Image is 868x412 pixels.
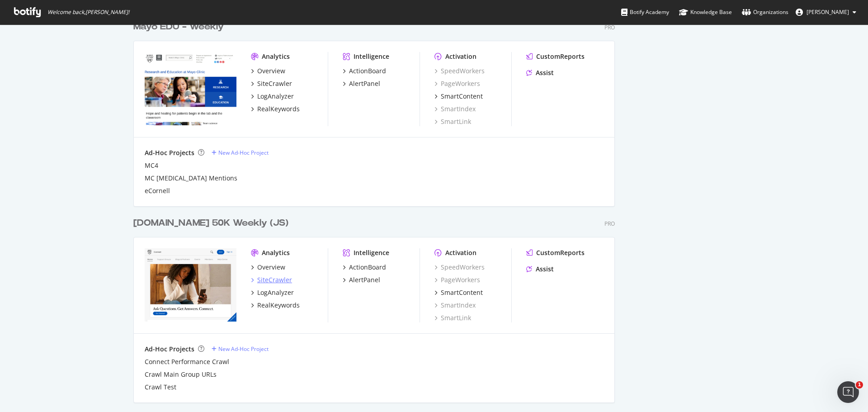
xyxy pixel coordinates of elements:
a: Crawl Main Group URLs [145,370,217,379]
div: AlertPanel [349,275,380,284]
a: CustomReports [526,248,585,257]
iframe: Intercom live chat [837,381,859,403]
a: LogAnalyzer [251,92,294,101]
div: AlertPanel [349,79,380,88]
div: Ad-Hoc Projects [145,148,194,157]
div: LogAnalyzer [257,288,294,297]
span: 1 [856,381,863,388]
img: connect.mayoclinic.org [145,248,236,322]
a: SmartContent [434,288,483,297]
a: Assist [526,265,554,274]
a: MC [MEDICAL_DATA] Mentions [145,174,237,183]
a: RealKeywords [251,104,300,114]
a: SiteCrawler [251,79,292,88]
div: ActionBoard [349,66,386,76]
div: New Ad-Hoc Project [218,345,269,353]
a: AlertPanel [343,79,380,88]
div: Overview [257,263,285,272]
a: SmartIndex [434,301,476,310]
a: New Ad-Hoc Project [212,345,269,353]
a: Mayo EDU - Weekly [133,20,227,33]
a: AlertPanel [343,275,380,284]
div: Activation [445,248,476,257]
div: SiteCrawler [257,79,292,88]
a: Overview [251,66,285,76]
div: Pro [604,24,615,31]
div: Assist [536,68,554,77]
div: RealKeywords [257,104,300,114]
a: PageWorkers [434,275,480,284]
a: SpeedWorkers [434,263,485,272]
img: mayo.edu [145,52,236,125]
div: Ad-Hoc Projects [145,345,194,354]
div: Intelligence [354,52,389,61]
div: Botify Academy [621,8,669,17]
a: eCornell [145,186,170,195]
div: RealKeywords [257,301,300,310]
a: SmartLink [434,313,471,322]
div: [DOMAIN_NAME] 50K Weekly (JS) [133,217,288,230]
a: SmartContent [434,92,483,101]
a: SmartLink [434,117,471,126]
div: LogAnalyzer [257,92,294,101]
div: Overview [257,66,285,76]
div: Activation [445,52,476,61]
div: Analytics [262,52,290,61]
a: SiteCrawler [251,275,292,284]
div: Analytics [262,248,290,257]
div: CustomReports [536,248,585,257]
div: SmartContent [441,92,483,101]
div: Assist [536,265,554,274]
div: Intelligence [354,248,389,257]
a: Connect Performance Crawl [145,357,229,366]
a: Assist [526,68,554,77]
a: PageWorkers [434,79,480,88]
a: RealKeywords [251,301,300,310]
a: ActionBoard [343,66,386,76]
button: [PERSON_NAME] [788,5,863,19]
a: New Ad-Hoc Project [212,149,269,156]
a: SpeedWorkers [434,66,485,76]
span: Eric Hofmann [807,8,849,16]
div: Mayo EDU - Weekly [133,20,224,33]
a: Crawl Test [145,383,176,392]
div: Pro [604,220,615,227]
a: LogAnalyzer [251,288,294,297]
div: SiteCrawler [257,275,292,284]
a: [DOMAIN_NAME] 50K Weekly (JS) [133,217,292,230]
div: ActionBoard [349,263,386,272]
div: Knowledge Base [679,8,732,17]
div: New Ad-Hoc Project [218,149,269,156]
a: MC4 [145,161,158,170]
a: SmartIndex [434,104,476,114]
a: Overview [251,263,285,272]
div: SmartContent [441,288,483,297]
span: Welcome back, [PERSON_NAME] ! [47,9,129,16]
a: CustomReports [526,52,585,61]
div: Organizations [742,8,788,17]
div: CustomReports [536,52,585,61]
a: ActionBoard [343,263,386,272]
